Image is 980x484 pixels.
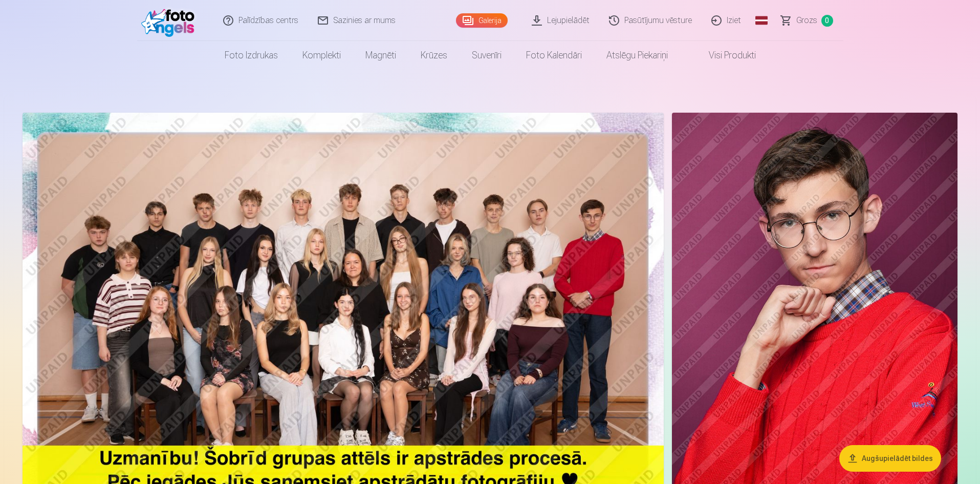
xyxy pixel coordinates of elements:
span: 0 [821,15,833,27]
a: Foto kalendāri [514,41,594,70]
a: Galerija [456,13,508,28]
a: Visi produkti [680,41,768,70]
a: Krūzes [408,41,460,70]
img: /fa1 [141,4,200,37]
a: Foto izdrukas [212,41,290,70]
span: Grozs [796,14,817,27]
a: Magnēti [353,41,408,70]
a: Komplekti [290,41,353,70]
a: Atslēgu piekariņi [594,41,680,70]
button: Augšupielādēt bildes [839,445,941,472]
a: Suvenīri [460,41,514,70]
